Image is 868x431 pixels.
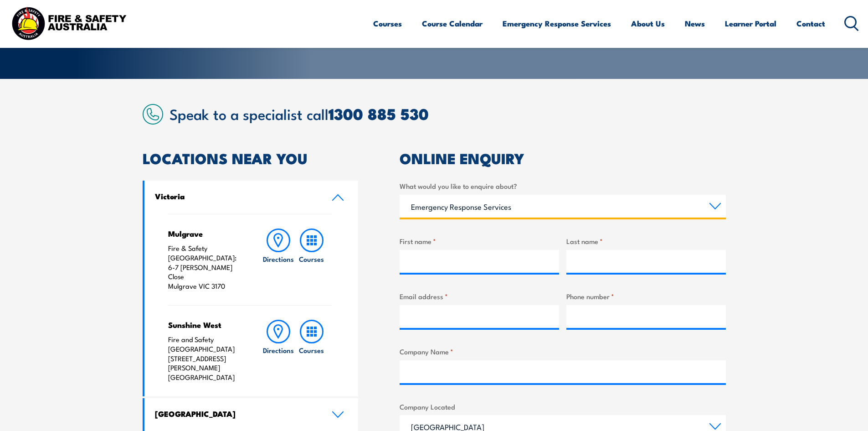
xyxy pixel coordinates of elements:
label: Phone number [566,291,726,301]
label: Company Name [400,346,726,357]
p: Fire & Safety [GEOGRAPHIC_DATA]: 6-7 [PERSON_NAME] Close Mulgrave VIC 3170 [168,244,244,291]
a: Emergency Response Services [503,11,611,36]
h6: Directions [263,345,294,355]
a: Course Calendar [422,11,483,36]
a: Learner Portal [725,11,776,36]
h4: Sunshine West [168,320,244,330]
p: Fire and Safety [GEOGRAPHIC_DATA] [STREET_ADDRESS][PERSON_NAME] [GEOGRAPHIC_DATA] [168,335,244,382]
label: What would you like to enquire about? [400,181,726,191]
label: Last name [566,236,726,246]
a: Courses [373,11,402,36]
h6: Courses [299,254,324,264]
h2: LOCATIONS NEAR YOU [143,151,359,164]
a: 1300 885 530 [329,101,429,125]
h4: [GEOGRAPHIC_DATA] [155,409,318,419]
a: Directions [262,228,295,291]
h2: Speak to a specialist call [169,105,726,122]
h6: Courses [299,345,324,355]
a: About Us [631,11,665,36]
a: Courses [295,320,328,382]
h2: ONLINE ENQUIRY [400,151,726,164]
label: Email address [400,291,559,301]
a: Victoria [144,181,359,214]
a: News [685,11,705,36]
h6: Directions [263,254,294,264]
h4: Victoria [155,191,318,201]
label: First name [400,236,559,246]
label: Company Located [400,401,726,412]
h4: Mulgrave [168,228,244,239]
a: Contact [796,11,825,36]
a: Directions [262,320,295,382]
a: Courses [295,228,328,291]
